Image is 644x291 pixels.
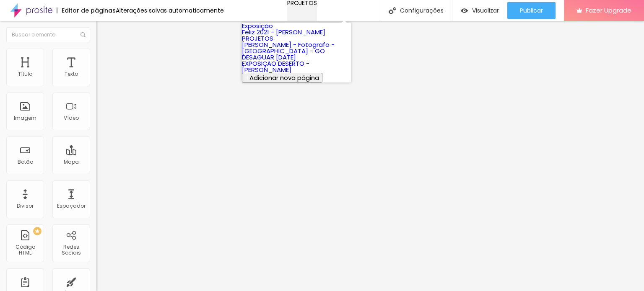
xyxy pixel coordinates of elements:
button: Publicar [507,2,556,19]
div: Espaçador [57,203,86,209]
input: Buscar elemento [6,27,90,42]
a: DESAGUAR [DATE] [242,53,296,62]
img: Icone [389,7,396,14]
div: Título [18,71,32,77]
span: Adicionar nova página [249,73,319,82]
div: Editor de páginas [57,8,116,13]
div: Código HTML [8,244,42,256]
a: EXPOSIÇÃO DESERTO - [PERSON_NAME] [242,59,309,74]
div: Mapa [64,159,79,165]
a: [PERSON_NAME] - Fotografo - [GEOGRAPHIC_DATA] - GO [242,40,335,55]
button: Visualizar [452,2,507,19]
div: Imagem [14,115,36,121]
div: Redes Sociais [55,244,88,256]
img: Icone [80,32,86,37]
button: Adicionar nova página [242,73,322,82]
iframe: Editor [96,21,644,291]
span: Visualizar [472,7,499,14]
a: Exposição [242,21,273,30]
a: Feliz 2021 - [PERSON_NAME] [242,28,325,36]
div: Divisor [17,203,34,209]
div: Alterações salvas automaticamente [116,8,224,13]
img: view-1.svg [461,7,468,14]
a: PROJETOS [242,34,273,43]
div: Botão [18,159,33,165]
div: Texto [65,71,78,77]
span: Publicar [520,7,543,14]
div: Vídeo [64,115,79,121]
span: Fazer Upgrade [586,7,631,14]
